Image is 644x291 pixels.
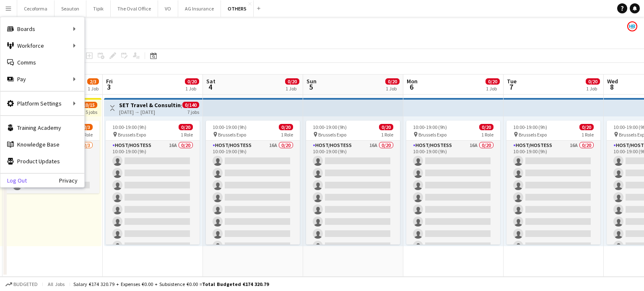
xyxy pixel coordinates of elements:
[486,78,500,85] span: 0/20
[0,21,84,37] div: Boards
[106,77,113,85] span: Fri
[586,85,600,92] div: 1 Job
[111,0,158,17] button: The Oval Office
[0,54,84,71] a: Comms
[507,77,517,85] span: Tue
[0,119,84,136] a: Training Academy
[185,78,199,85] span: 0/20
[88,85,99,92] div: 1 Job
[513,124,547,130] span: 10:00-19:00 (9h)
[17,0,55,17] button: Cecoforma
[386,85,399,92] div: 1 Job
[218,131,246,138] span: Brussels Expo
[313,124,347,130] span: 10:00-19:00 (9h)
[0,37,84,54] div: Workforce
[385,78,400,85] span: 0/20
[479,124,493,130] span: 0/20
[206,77,216,85] span: Sat
[406,121,500,245] app-job-card: 10:00-19:00 (9h)0/20 Brussels Expo1 RoleHost/Hostess16A0/2010:00-19:00 (9h)
[59,177,84,184] a: Privacy
[213,124,247,130] span: 10:00-19:00 (9h)
[285,78,299,85] span: 0/20
[221,0,254,17] button: OTHERS
[279,124,293,130] span: 0/20
[407,77,418,85] span: Mon
[627,21,637,31] app-user-avatar: HR Team
[80,102,97,108] span: 10/15
[506,82,517,92] span: 7
[413,124,447,130] span: 10:00-19:00 (9h)
[281,131,293,138] span: 1 Role
[86,108,97,115] div: 5 jobs
[481,131,493,138] span: 1 Role
[55,0,86,17] button: Seauton
[178,0,221,17] button: AG Insurance
[607,77,618,85] span: Wed
[46,281,66,287] span: All jobs
[118,131,146,138] span: Brussels Expo
[286,85,299,92] div: 1 Job
[119,101,182,109] h3: SET Travel & Consulting GmbH
[418,131,447,138] span: Brussels Expo
[112,124,146,130] span: 10:00-19:00 (9h)
[202,281,269,287] span: Total Budgeted €174 320.79
[586,78,600,85] span: 0/20
[81,124,93,130] span: 2/3
[582,131,594,138] span: 1 Role
[318,131,346,138] span: Brussels Expo
[0,71,84,88] div: Pay
[87,78,99,85] span: 2/3
[606,82,618,92] span: 8
[0,136,84,153] a: Knowledge Base
[0,153,84,170] a: Product Updates
[206,121,300,245] app-job-card: 10:00-19:00 (9h)0/20 Brussels Expo1 RoleHost/Hostess16A0/2010:00-19:00 (9h)
[73,281,269,287] div: Salary €174 320.79 + Expenses €0.00 + Subsistence €0.00 =
[181,131,193,138] span: 1 Role
[182,102,199,108] span: 0/140
[506,121,600,245] app-job-card: 10:00-19:00 (9h)0/20 Brussels Expo1 RoleHost/Hostess16A0/2010:00-19:00 (9h)
[519,131,547,138] span: Brussels Expo
[105,82,113,92] span: 3
[486,85,499,92] div: 1 Job
[405,82,418,92] span: 6
[381,131,393,138] span: 1 Role
[106,121,200,245] app-job-card: 10:00-19:00 (9h)0/20 Brussels Expo1 RoleHost/Hostess16A0/2010:00-19:00 (9h)
[80,131,93,138] span: 1 Role
[86,0,111,17] button: Tipik
[379,124,393,130] span: 0/20
[179,124,193,130] span: 0/20
[119,109,182,115] div: [DATE] → [DATE]
[305,82,317,92] span: 5
[306,77,317,85] span: Sun
[0,177,27,184] a: Log Out
[579,124,594,130] span: 0/20
[187,108,199,115] div: 7 jobs
[13,281,38,287] span: Budgeted
[4,280,39,289] button: Budgeted
[306,121,400,245] app-job-card: 10:00-19:00 (9h)0/20 Brussels Expo1 RoleHost/Hostess16A0/2010:00-19:00 (9h)
[0,95,84,112] div: Platform Settings
[185,85,199,92] div: 1 Job
[205,82,216,92] span: 4
[158,0,178,17] button: VO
